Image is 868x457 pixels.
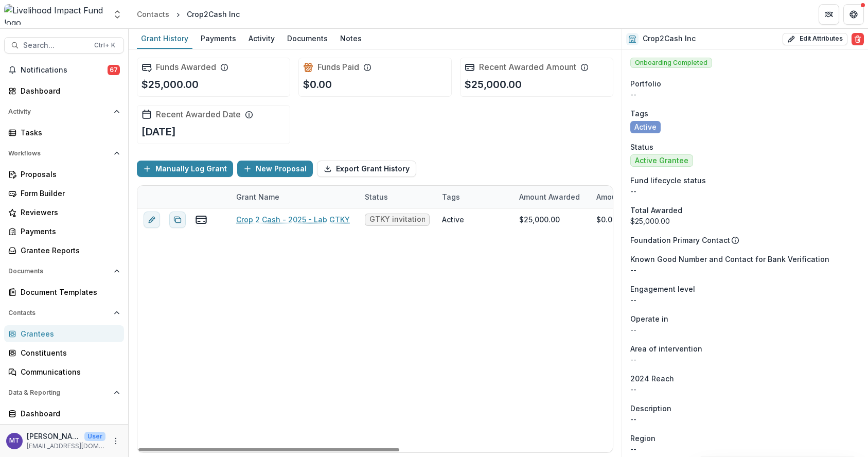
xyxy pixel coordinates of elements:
p: -- [630,354,860,365]
span: Status [630,142,653,152]
div: Tags [436,191,466,202]
button: Export Grant History [317,161,416,177]
div: Notes [336,31,366,46]
h2: Crop2Cash Inc [643,34,696,43]
a: Tasks [4,124,124,141]
div: Tags [436,186,513,208]
span: Area of intervention [630,343,702,354]
a: Document Templates [4,284,124,301]
p: -- [630,384,860,395]
span: Active Grantee [635,156,688,165]
span: Portfolio [630,78,661,89]
p: User [84,432,105,441]
div: Dashboard [21,85,116,96]
button: Open Data & Reporting [4,384,124,401]
p: $25,000.00 [465,77,522,92]
div: Grant Name [230,186,359,208]
span: Fund lifecycle status [630,175,706,186]
button: New Proposal [237,161,313,177]
p: $25,000.00 [141,77,199,92]
button: Open Activity [4,103,124,120]
p: Amount Paid [596,191,642,202]
div: Amount Paid [590,186,667,208]
a: Payments [197,29,240,49]
p: -- [630,186,860,197]
span: Operate in [630,313,668,324]
p: -- [630,444,860,454]
div: Payments [21,226,116,237]
div: Active [442,214,464,225]
button: Notifications67 [4,62,124,78]
button: Open Workflows [4,145,124,162]
div: Ctrl + K [92,40,117,51]
p: -- [630,89,860,100]
a: Form Builder [4,185,124,202]
a: Proposals [4,166,124,183]
div: Form Builder [21,188,116,199]
span: 2024 Reach [630,373,674,384]
span: Notifications [21,66,108,75]
a: Crop 2 Cash - 2025 - Lab GTKY [236,214,350,225]
h2: Recent Awarded Date [156,110,241,119]
span: Contacts [8,309,110,317]
button: Search... [4,37,124,54]
h2: Funds Awarded [156,62,216,72]
span: Data & Reporting [8,389,110,396]
button: Partners [819,4,839,25]
div: Payments [197,31,240,46]
p: -- [630,414,860,425]
span: Activity [8,108,110,115]
p: Foundation Primary Contact [630,235,730,245]
span: Region [630,433,656,444]
p: $0.00 [303,77,332,92]
div: Activity [244,31,279,46]
div: Grant History [137,31,192,46]
a: Notes [336,29,366,49]
a: Dashboard [4,405,124,422]
div: $25,000.00 [519,214,560,225]
div: Amount Awarded [513,191,586,202]
div: Communications [21,366,116,377]
div: Dashboard [21,408,116,419]
span: 67 [108,65,120,75]
div: Amount Awarded [513,186,590,208]
div: Grantees [21,328,116,339]
img: Livelihood Impact Fund logo [4,4,106,25]
div: Crop2Cash Inc [187,9,240,20]
a: Payments [4,223,124,240]
div: Contacts [137,9,169,20]
button: Open Documents [4,263,124,279]
span: Active [634,123,657,132]
button: edit [144,212,160,228]
span: Tags [630,108,648,119]
div: Document Templates [21,287,116,297]
span: GTKY invitation [369,215,425,224]
button: More [110,435,122,447]
div: Status [359,191,394,202]
a: Documents [283,29,332,49]
div: Reviewers [21,207,116,218]
a: Grantee Reports [4,242,124,259]
div: $25,000.00 [630,216,860,226]
p: [EMAIL_ADDRESS][DOMAIN_NAME] [27,442,105,451]
div: Tasks [21,127,116,138]
p: -- [630,294,860,305]
a: Activity [244,29,279,49]
p: -- [630,324,860,335]
div: Muthoni Thuo [9,437,20,444]
div: $0.00 [596,214,617,225]
span: Description [630,403,671,414]
p: [DATE] [141,124,176,139]
div: Grant Name [230,191,286,202]
nav: breadcrumb [133,7,244,22]
span: Engagement level [630,284,695,294]
div: Status [359,186,436,208]
span: Documents [8,268,110,275]
span: Workflows [8,150,110,157]
button: Edit Attributes [783,33,847,45]
a: Constituents [4,344,124,361]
